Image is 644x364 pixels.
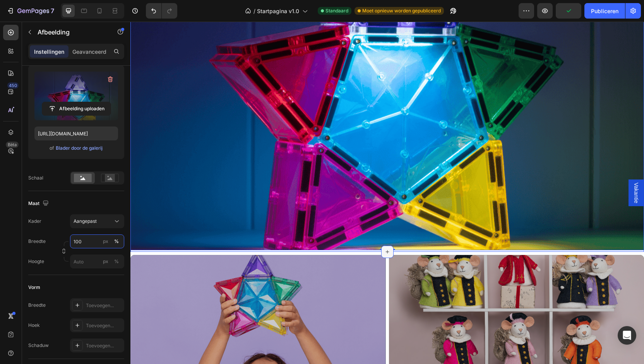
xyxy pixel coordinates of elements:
input: px% [70,234,124,248]
p: Afbeelding [38,27,103,37]
button: Blader door de galerij [55,144,103,152]
font: Kader [28,218,41,224]
font: % [114,238,119,244]
font: / [253,8,255,14]
div: Ongedaan maken/Opnieuw uitvoeren [146,3,177,19]
button: Aangepast [70,214,124,228]
button: px [112,237,121,246]
input: px% [70,255,124,268]
font: Instellingen [34,48,64,55]
button: Afbeelding uploaden [42,102,111,116]
button: 7 [3,3,58,19]
font: Toevoegen... [86,302,114,308]
font: 450 [9,83,17,88]
font: Schaal [28,175,43,181]
button: % [101,257,110,266]
font: Bèta [8,142,17,147]
font: Publiceren [591,8,618,14]
font: Schaduw [28,342,49,348]
font: px [103,258,108,264]
font: of [50,145,54,151]
font: Aangepast [74,218,97,224]
font: Toevoegen... [86,343,114,349]
font: Geavanceerd [72,48,106,55]
button: px [112,257,121,266]
font: 7 [51,7,54,15]
font: Blader door de galerij [56,145,103,151]
font: px [103,238,108,244]
button: Publiceren [584,3,625,19]
input: https://example.com/image.jpg [34,126,118,140]
font: % [114,258,119,264]
font: Hoogte [28,258,44,264]
font: Breedte [28,238,46,244]
button: % [101,237,110,246]
font: Afbeelding [38,28,70,36]
font: Toevoegen... [86,323,114,328]
font: Moet opnieuw worden gepubliceerd [362,8,441,14]
iframe: Ontwerpgebied [130,22,644,364]
div: Open Intercom Messenger [618,326,636,345]
font: Vorm [28,284,40,290]
font: Maat [28,200,39,206]
font: Hoek [28,322,40,328]
span: Vakantie [502,161,510,181]
font: Breedte [28,302,46,308]
font: Startpagina v1.0 [257,8,299,14]
font: Standaard [325,8,348,14]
